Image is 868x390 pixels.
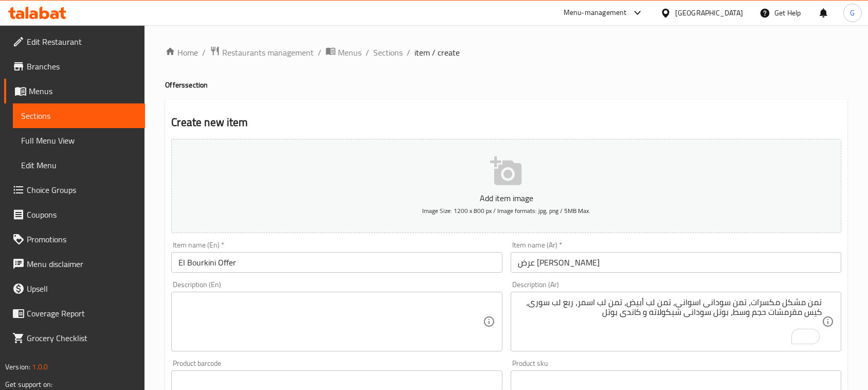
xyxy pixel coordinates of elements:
[518,297,822,346] textarea: To enrich screen reader interactions, please activate Accessibility in Grammarly extension settings
[4,276,145,301] a: Upsell
[366,46,369,59] li: /
[4,54,145,79] a: Branches
[422,205,590,217] span: Image Size: 1200 x 800 px / Image formats: jpg, png / 5MB Max.
[29,85,137,97] span: Menus
[27,307,137,320] span: Coverage Report
[5,360,30,374] span: Version:
[4,326,145,350] a: Grocery Checklist
[4,202,145,227] a: Coupons
[171,139,841,233] button: Add item imageImage Size: 1200 x 800 px / Image formats: jpg, png / 5MB Max.
[27,36,137,48] span: Edit Restaurant
[165,46,847,59] nav: breadcrumb
[27,282,137,295] span: Upsell
[187,192,825,204] p: Add item image
[4,227,145,252] a: Promotions
[4,301,145,326] a: Coverage Report
[202,46,206,59] li: /
[27,184,137,196] span: Choice Groups
[4,79,145,103] a: Menus
[27,332,137,344] span: Grocery Checklist
[13,103,145,128] a: Sections
[564,7,627,19] div: Menu-management
[27,208,137,221] span: Coupons
[675,7,743,19] div: [GEOGRAPHIC_DATA]
[4,178,145,202] a: Choice Groups
[325,46,361,59] a: Menus
[4,252,145,276] a: Menu disclaimer
[13,128,145,153] a: Full Menu View
[414,46,460,59] span: item / create
[13,153,145,178] a: Edit Menu
[21,110,137,122] span: Sections
[222,46,314,59] span: Restaurants management
[318,46,321,59] li: /
[21,134,137,147] span: Full Menu View
[165,80,847,90] h4: Offers section
[338,46,361,59] span: Menus
[210,46,314,59] a: Restaurants management
[373,46,403,59] a: Sections
[171,252,502,273] input: Enter name En
[21,159,137,171] span: Edit Menu
[511,252,841,273] input: Enter name Ar
[27,60,137,73] span: Branches
[27,233,137,245] span: Promotions
[850,7,855,19] span: G
[4,29,145,54] a: Edit Restaurant
[32,360,48,374] span: 1.0.0
[27,258,137,270] span: Menu disclaimer
[165,46,198,59] a: Home
[407,46,410,59] li: /
[171,115,841,130] h2: Create new item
